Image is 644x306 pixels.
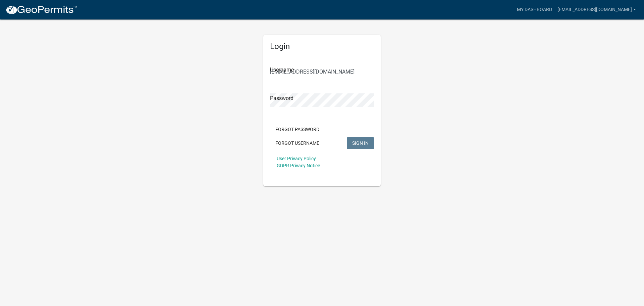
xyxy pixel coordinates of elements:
a: User Privacy Policy [277,156,316,161]
a: GDPR Privacy Notice [277,163,320,168]
a: My Dashboard [514,3,555,16]
h5: Login [270,42,374,51]
button: Forgot Username [270,137,325,149]
button: SIGN IN [347,137,374,149]
button: Forgot Password [270,123,325,135]
span: SIGN IN [352,140,369,145]
a: [EMAIL_ADDRESS][DOMAIN_NAME] [555,3,639,16]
